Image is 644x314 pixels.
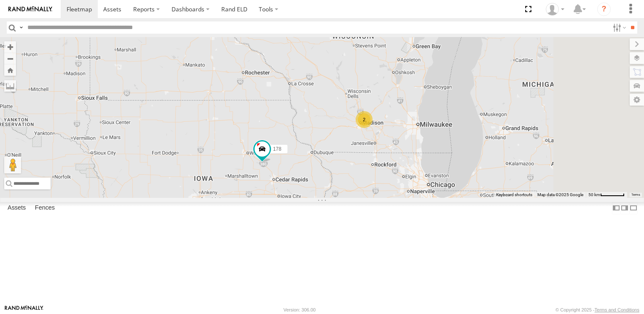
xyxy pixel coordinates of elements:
label: Dock Summary Table to the Left [612,202,620,214]
label: Search Filter Options [609,21,628,34]
span: 50 km [588,192,600,197]
i: ? [597,3,611,16]
a: Terms and Conditions [595,307,639,312]
button: Zoom in [4,41,16,53]
div: © Copyright 2025 - [555,307,639,312]
button: Drag Pegman onto the map to open Street View [4,157,21,173]
div: 2 [356,111,373,128]
label: Search Query [18,21,24,34]
button: Map Scale: 50 km per 54 pixels [586,192,627,198]
img: rand-logo.svg [8,6,52,12]
button: Zoom out [4,53,16,64]
button: Keyboard shortcuts [496,192,532,198]
label: Hide Summary Table [629,202,638,214]
button: Zoom Home [4,64,16,76]
div: John Bibbs [543,3,567,16]
span: Map data ©2025 Google [537,192,583,197]
a: Visit our Website [5,306,43,314]
label: Measure [4,80,16,92]
div: Version: 306.00 [284,307,316,312]
span: 178 [273,146,282,152]
label: Fences [31,202,59,214]
label: Map Settings [630,94,644,106]
a: Terms [631,193,640,196]
label: Assets [3,202,30,214]
label: Dock Summary Table to the Right [620,202,629,214]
